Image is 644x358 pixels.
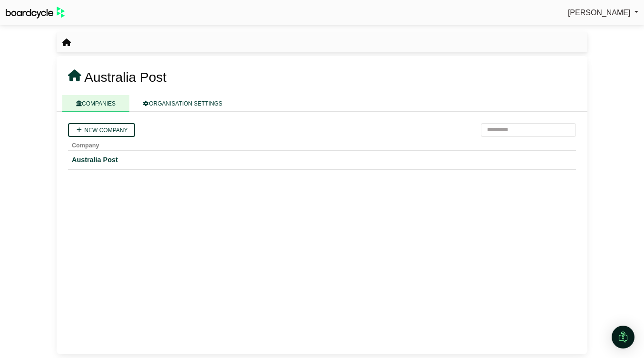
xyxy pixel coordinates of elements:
a: COMPANIES [62,95,129,112]
a: ORGANISATION SETTINGS [129,95,236,112]
nav: breadcrumb [62,37,71,49]
a: New company [68,123,135,137]
a: Australia Post [72,155,572,165]
a: [PERSON_NAME] [568,7,638,19]
span: [PERSON_NAME] [568,9,631,17]
div: Open Intercom Messenger [612,326,634,348]
img: BoardcycleBlackGreen-aaafeed430059cb809a45853b8cf6d952af9d84e6e89e1f1685b34bfd5cb7d64.svg [6,7,65,19]
th: Company [68,137,576,151]
span: Australia Post [84,70,166,85]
